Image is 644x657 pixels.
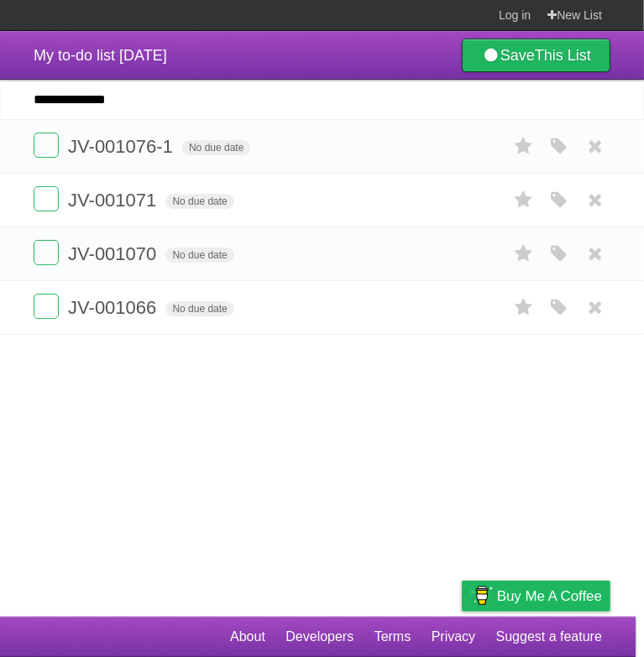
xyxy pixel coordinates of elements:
label: Done [34,240,59,265]
span: No due date [182,140,250,155]
a: Developers [285,621,353,653]
label: Star task [508,133,540,160]
a: Privacy [432,621,475,653]
a: About [230,621,265,653]
span: No due date [165,248,233,263]
span: JV-001066 [68,297,160,318]
span: Buy me a coffee [497,581,602,611]
span: My to-do list [DATE] [34,47,167,64]
label: Done [34,186,59,211]
span: No due date [165,301,233,316]
span: No due date [165,194,233,209]
span: JV-001076-1 [68,136,177,157]
a: Buy me a coffee [462,581,610,612]
a: SaveThis List [462,39,610,72]
label: Star task [508,186,540,214]
span: JV-001070 [68,243,160,264]
label: Star task [508,240,540,268]
a: Suggest a feature [496,621,602,653]
b: This List [535,47,591,64]
span: JV-001071 [68,190,160,211]
img: Buy me a coffee [470,581,493,610]
label: Star task [508,294,540,321]
label: Done [34,294,59,319]
a: Terms [374,621,411,653]
label: Done [34,133,59,158]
